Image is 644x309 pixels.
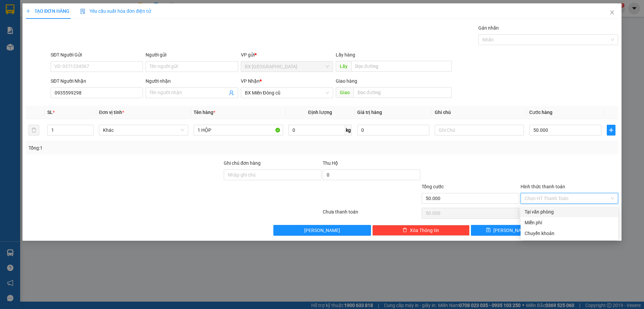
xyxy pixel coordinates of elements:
[435,125,524,136] input: Ghi Chú
[103,125,184,135] span: Khác
[603,3,622,22] button: Close
[607,125,615,136] button: plus
[245,62,329,72] span: BX Quảng Ngãi
[471,225,544,236] button: save[PERSON_NAME]
[80,8,151,14] span: Yêu cầu xuất hóa đơn điện tử
[607,127,615,133] span: plus
[351,61,452,72] input: Dọc đường
[336,87,354,98] span: Giao
[525,230,614,237] div: Chuyển khoản
[493,227,529,234] span: [PERSON_NAME]
[357,125,429,136] input: 0
[24,24,94,36] span: 0941 78 2525
[24,24,94,36] span: BX Quảng Ngãi ĐT:
[486,228,491,233] span: save
[245,88,329,98] span: BX Miền Đông cũ
[402,228,407,233] span: delete
[229,90,234,95] span: user-add
[194,110,215,115] span: Tên hàng
[26,8,69,14] span: TẠO ĐƠN HÀNG
[521,184,565,189] label: Hình thức thanh toán
[525,219,614,226] div: Miễn phí
[336,78,357,84] span: Giao hàng
[29,125,39,136] button: delete
[478,25,499,31] label: Gán nhãn
[525,208,614,216] div: Tại văn phòng
[529,110,552,115] span: Cước hàng
[26,9,31,13] span: plus
[304,227,340,234] span: [PERSON_NAME]
[3,45,33,51] span: 0984519539
[308,110,332,115] span: Định lượng
[146,77,238,85] div: Người nhận
[372,225,470,236] button: deleteXóa Thông tin
[241,51,333,59] div: VP gửi
[422,184,444,189] span: Tổng cước
[12,39,75,45] span: BX [GEOGRAPHIC_DATA] -
[194,125,283,136] input: VD: Bàn, Ghế
[146,51,238,59] div: Người gửi
[80,9,86,14] img: icon
[3,39,12,45] span: Gửi:
[410,227,439,234] span: Xóa Thông tin
[354,87,452,98] input: Dọc đường
[432,106,527,119] th: Ghi chú
[357,110,382,115] span: Giá trị hàng
[609,10,615,15] span: close
[224,160,261,166] label: Ghi chú đơn hàng
[99,110,124,115] span: Đơn vị tính
[24,4,91,23] strong: CÔNG TY CP BÌNH TÂM
[323,160,338,166] span: Thu Hộ
[51,51,143,59] div: SĐT Người Gửi
[336,61,351,72] span: Lấy
[322,208,421,220] div: Chưa thanh toán
[47,110,53,115] span: SL
[336,52,355,57] span: Lấy hàng
[51,77,143,85] div: SĐT Người Nhận
[75,39,87,45] span: HỮU
[3,5,23,35] img: logo
[273,225,371,236] button: [PERSON_NAME]
[241,78,260,84] span: VP Nhận
[224,169,321,180] input: Ghi chú đơn hàng
[29,144,249,152] div: Tổng: 1
[345,125,352,136] span: kg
